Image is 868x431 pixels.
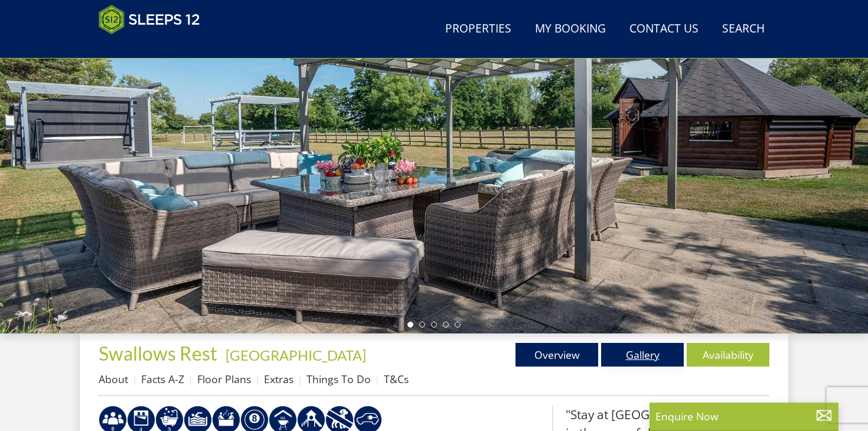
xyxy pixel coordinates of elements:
a: Search [717,16,769,43]
a: Properties [440,16,516,43]
a: Facts A-Z [141,372,184,386]
a: Swallows Rest [99,342,221,365]
a: My Booking [530,16,611,43]
span: Swallows Rest [99,342,217,365]
a: Floor Plans [197,372,251,386]
a: Things To Do [306,372,371,386]
p: Enquire Now [655,409,833,424]
iframe: Customer reviews powered by Trustpilot [93,41,217,51]
a: [GEOGRAPHIC_DATA] [226,346,366,364]
img: Sleeps 12 [99,5,200,34]
a: Contact Us [625,16,703,43]
a: About [99,372,128,386]
span: - [221,346,366,364]
a: Overview [515,343,598,367]
a: Extras [264,372,293,386]
a: Gallery [601,343,684,367]
a: T&Cs [384,372,409,386]
a: Availability [687,343,769,367]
